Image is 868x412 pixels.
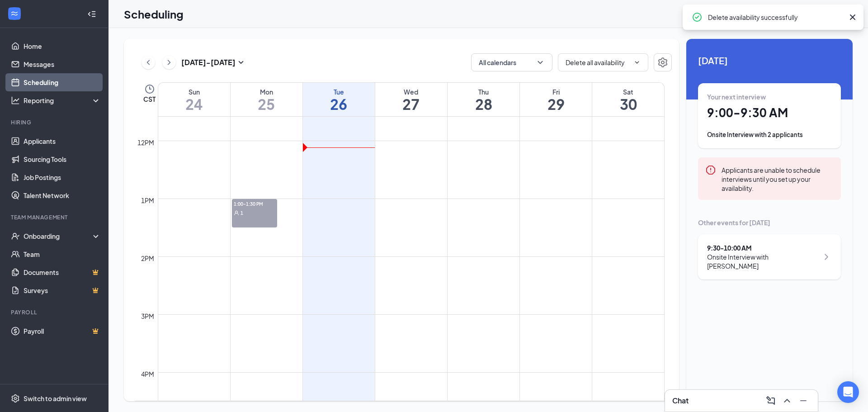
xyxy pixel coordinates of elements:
[142,56,155,69] button: ChevronLeft
[236,57,246,68] svg: SmallChevronDown
[24,37,101,55] a: Home
[592,87,664,96] div: Sat
[796,393,811,408] button: Minimize
[10,9,19,18] svg: WorkstreamLogo
[782,395,793,406] svg: ChevronUp
[144,57,153,68] svg: ChevronLeft
[654,53,672,71] button: Settings
[592,83,664,116] a: August 30, 2025
[24,186,101,204] a: Talent Network
[143,95,156,104] span: CST
[11,232,20,241] svg: UserCheck
[520,96,592,112] h1: 29
[87,9,96,19] svg: Collapse
[231,83,302,116] a: August 25, 2025
[692,12,703,23] svg: CheckmarkCircle
[708,12,844,23] div: Delete availability successfully
[24,232,93,241] div: Onboarding
[24,263,101,281] a: DocumentsCrown
[821,251,832,262] svg: ChevronRight
[633,59,641,66] svg: ChevronDown
[722,165,834,193] div: Applicants are unable to schedule interviews until you set up your availability.
[231,96,302,112] h1: 25
[241,210,243,216] span: 1
[158,96,230,112] h1: 24
[707,243,819,252] div: 9:30 - 10:00 AM
[705,165,716,175] svg: Error
[707,252,819,270] div: Onsite Interview with [PERSON_NAME]
[765,395,776,406] svg: ComposeMessage
[24,322,101,340] a: PayrollCrown
[448,96,519,112] h1: 28
[448,87,519,96] div: Thu
[303,83,375,116] a: August 26, 2025
[158,87,230,96] div: Sun
[11,394,20,403] svg: Settings
[11,96,20,105] svg: Analysis
[11,308,99,316] div: Payroll
[24,168,101,186] a: Job Postings
[698,53,841,67] span: [DATE]
[231,87,302,96] div: Mon
[11,118,99,126] div: Hiring
[11,213,99,221] div: Team Management
[232,199,277,208] span: 1:00-1:30 PM
[139,195,156,205] div: 1pm
[139,311,156,321] div: 3pm
[672,396,689,406] h3: Chat
[24,132,101,150] a: Applicants
[837,381,859,403] div: Open Intercom Messenger
[520,83,592,116] a: August 29, 2025
[24,281,101,299] a: SurveysCrown
[139,253,156,263] div: 2pm
[234,210,239,216] svg: User
[536,58,545,67] svg: ChevronDown
[375,87,447,96] div: Wed
[24,394,87,403] div: Switch to admin view
[303,96,375,112] h1: 26
[165,57,174,68] svg: ChevronRight
[520,87,592,96] div: Fri
[139,369,156,379] div: 4pm
[162,56,176,69] button: ChevronRight
[303,87,375,96] div: Tue
[764,393,778,408] button: ComposeMessage
[448,83,519,116] a: August 28, 2025
[375,83,447,116] a: August 27, 2025
[144,84,155,95] svg: Clock
[136,137,156,147] div: 12pm
[707,130,832,139] div: Onsite Interview with 2 applicants
[471,53,552,71] button: All calendarsChevronDown
[698,218,841,227] div: Other events for [DATE]
[24,96,101,105] div: Reporting
[707,92,832,101] div: Your next interview
[24,150,101,168] a: Sourcing Tools
[657,57,668,68] svg: Settings
[707,105,832,120] h1: 9:00 - 9:30 AM
[798,395,809,406] svg: Minimize
[24,73,101,91] a: Scheduling
[566,57,630,67] input: Manage availability
[847,12,858,23] svg: Cross
[780,393,794,408] button: ChevronUp
[181,57,236,67] h3: [DATE] - [DATE]
[375,96,447,112] h1: 27
[124,6,184,22] h1: Scheduling
[24,245,101,263] a: Team
[24,55,101,73] a: Messages
[158,83,230,116] a: August 24, 2025
[592,96,664,112] h1: 30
